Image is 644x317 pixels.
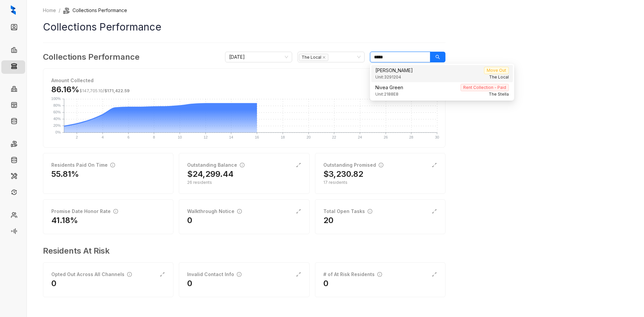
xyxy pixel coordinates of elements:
[51,271,132,278] div: Opted Out Across All Channels
[255,135,259,139] text: 16
[240,163,245,167] span: info-circle
[358,135,362,139] text: 24
[102,135,104,139] text: 4
[409,135,413,139] text: 28
[432,272,437,277] span: expand-alt
[1,44,25,58] li: Leasing
[299,54,328,61] span: The Local
[43,19,445,35] h1: Collections Performance
[323,271,382,278] div: # of At Risk Residents
[379,163,383,167] span: info-circle
[160,272,165,277] span: expand-alt
[1,138,25,152] li: Rent Collections
[1,154,25,168] li: Move Outs
[296,209,301,214] span: expand-alt
[42,7,57,14] a: Home
[127,135,129,139] text: 6
[51,97,61,101] text: 100%
[153,135,155,139] text: 8
[323,169,363,179] h2: $3,230.82
[375,91,398,98] span: Unit: 2188E8
[1,187,25,200] li: Renewals
[187,208,242,215] div: Walkthrough Notice
[323,278,328,289] h2: 0
[187,179,301,186] div: 26 residents
[51,77,94,83] strong: Amount Collected
[79,88,103,93] span: $147,705.10
[53,103,61,107] text: 80%
[237,272,241,277] span: info-circle
[489,91,509,98] span: The Stella
[51,84,129,95] h3: 86.16%
[187,169,233,179] h2: $24,299.44
[307,135,311,139] text: 20
[113,209,118,214] span: info-circle
[51,161,115,169] div: Residents Paid On Time
[187,278,192,289] h2: 0
[79,88,129,93] span: /
[384,135,388,139] text: 26
[51,278,56,289] h2: 0
[127,272,132,277] span: info-circle
[187,161,245,169] div: Outstanding Balance
[237,209,242,214] span: info-circle
[104,88,129,93] span: $171,422.59
[51,215,78,226] h2: 41.18%
[76,135,78,139] text: 2
[229,135,233,139] text: 14
[432,209,437,214] span: expand-alt
[323,161,383,169] div: Outstanding Promised
[55,130,61,134] text: 0%
[484,67,509,74] span: Move Out
[322,56,326,59] span: close
[178,135,182,139] text: 10
[1,225,25,239] li: Voice AI
[63,7,127,14] li: Collections Performance
[1,99,25,113] li: Units
[375,84,403,91] span: Nivea Green
[375,74,401,81] span: Unit: 3291204
[53,110,61,114] text: 60%
[51,208,118,215] div: Promise Date Honor Rate
[43,245,440,257] h3: Residents At Risk
[281,135,285,139] text: 18
[1,115,25,129] li: Knowledge
[1,170,25,184] li: Maintenance
[187,271,241,278] div: Invalid Contact Info
[1,209,25,223] li: Team
[187,215,192,226] h2: 0
[1,60,25,74] li: Collections
[368,209,372,214] span: info-circle
[296,162,301,168] span: expand-alt
[377,272,382,277] span: info-circle
[296,272,301,277] span: expand-alt
[1,21,25,35] li: Leads
[11,5,16,15] img: logo
[229,52,288,62] span: September 2025
[323,215,333,226] h2: 20
[110,163,115,167] span: info-circle
[1,83,25,97] li: Communities
[435,55,440,59] span: search
[323,179,437,186] div: 17 residents
[204,135,208,139] text: 12
[53,123,61,127] text: 20%
[51,169,79,179] h2: 55.81%
[435,135,439,139] text: 30
[59,7,60,14] li: /
[489,74,509,81] span: The Local
[53,117,61,121] text: 40%
[43,51,140,63] h3: Collections Performance
[375,67,413,74] span: [PERSON_NAME]
[461,84,509,91] span: Rent Collection - Paid
[432,162,437,168] span: expand-alt
[332,135,336,139] text: 22
[323,208,372,215] div: Total Open Tasks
